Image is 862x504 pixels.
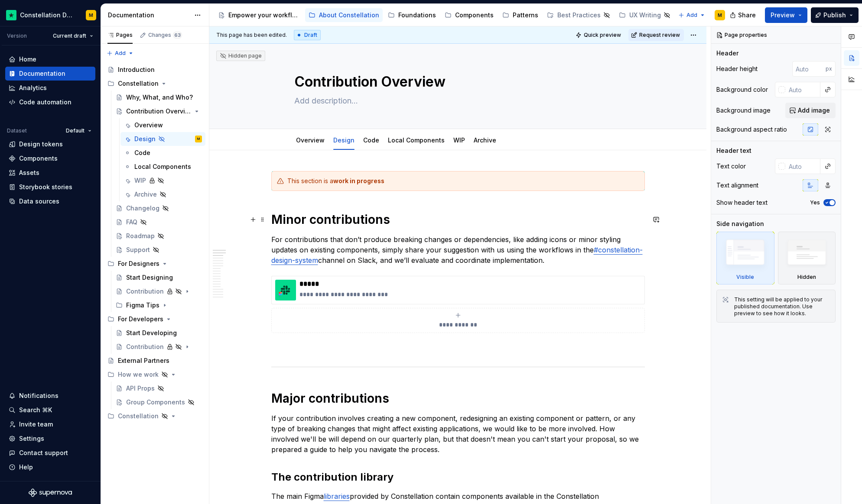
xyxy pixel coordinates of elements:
div: UX Writing [629,11,661,19]
div: Components [455,11,494,19]
button: Request review [628,29,684,41]
button: Add [104,47,137,59]
div: Local Components [134,162,191,171]
h1: Minor contributions [271,212,645,227]
button: Help [5,460,95,474]
div: Side navigation [716,220,764,228]
div: Background image [716,106,771,115]
div: M [197,135,200,143]
button: Notifications [5,389,95,403]
a: Settings [5,432,95,446]
a: Empower your workflow. Build incredible experiences. [215,8,303,22]
a: Contribution [112,340,205,354]
a: Changelog [112,201,205,215]
button: Search ⌘K [5,403,95,417]
div: Archive [470,131,500,149]
a: libraries [324,492,350,501]
a: Patterns [499,8,542,22]
span: Quick preview [584,32,621,39]
a: Foundations [384,8,439,22]
label: Yes [810,199,820,206]
img: d602db7a-5e75-4dfe-a0a4-4b8163c7bad2.png [6,10,16,20]
p: If your contribution involves creating a new component, redesigning an existing component or patt... [271,413,645,455]
a: Archive [474,136,496,144]
div: Analytics [19,84,47,92]
a: UX Writing [615,8,674,22]
a: Home [5,52,95,66]
div: Changelog [126,204,159,213]
a: DesignM [120,132,205,146]
div: Code [360,131,383,149]
div: Contact support [19,449,68,457]
div: Contribution [126,342,164,351]
a: Roadmap [112,229,205,243]
a: Design [333,136,355,144]
div: Hidden [797,274,816,281]
button: Constellation Design SystemM [2,6,99,24]
button: Contact support [5,446,95,460]
a: Local Components [388,136,445,144]
div: Header text [716,146,751,155]
div: Local Components [384,131,448,149]
a: Invite team [5,417,95,431]
div: Page tree [215,6,674,24]
div: Constellation [104,77,205,90]
a: External Partners [104,354,205,368]
div: Support [126,246,150,254]
a: Overview [296,136,325,144]
div: Introduction [118,65,155,74]
div: Visible [716,232,774,284]
div: Invite team [19,420,53,429]
a: Code [363,136,379,144]
a: Local Components [120,160,205,174]
div: Header [716,49,738,58]
button: Default [62,125,95,137]
div: External Partners [118,356,169,365]
a: Introduction [104,63,205,77]
a: WIP [453,136,465,144]
div: API Props [126,384,155,393]
div: Components [19,154,58,163]
div: Home [19,55,36,64]
div: M [718,12,722,19]
a: Contribution Overview [112,104,205,118]
a: Start Designing [112,271,205,284]
a: Group Components [112,395,205,409]
a: WIP [120,174,205,187]
a: Best Practices [543,8,614,22]
strong: work in progress [333,177,384,184]
div: For Developers [104,312,205,326]
div: Hidden page [220,52,262,59]
div: Version [7,32,27,39]
a: Code [120,146,205,160]
svg: Supernova Logo [29,488,72,497]
a: API Props [112,381,205,395]
div: This setting will be applied to your published documentation. Use preview to see how it looks. [734,296,830,317]
a: Code automation [5,95,95,109]
div: Constellation [118,79,159,88]
div: Design [330,131,358,149]
button: Preview [765,7,807,23]
div: Group Components [126,398,185,407]
div: Figma Tips [126,301,159,310]
div: Constellation Design System [20,11,75,19]
span: This page has been edited. [216,32,287,39]
button: Current draft [49,30,97,42]
button: Add image [785,103,836,118]
div: Roadmap [126,232,155,240]
span: Add [686,12,697,19]
div: Search ⌘K [19,406,52,414]
span: Request review [639,32,680,39]
div: Data sources [19,197,59,206]
div: Patterns [513,11,538,19]
span: Publish [823,11,846,19]
div: Help [19,463,33,472]
div: Constellation [118,412,159,420]
div: Figma Tips [112,298,205,312]
div: Why, What, and Who? [126,93,193,102]
div: WIP [450,131,468,149]
div: Documentation [19,69,65,78]
div: Background aspect ratio [716,125,787,134]
div: Show header text [716,198,768,207]
div: Archive [134,190,157,199]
